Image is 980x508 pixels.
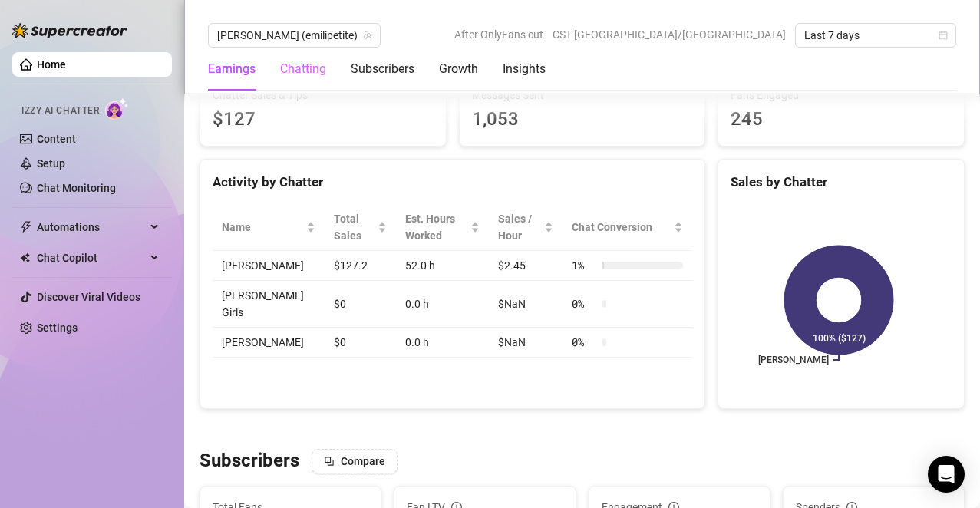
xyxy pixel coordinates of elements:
[804,24,947,47] span: Last 7 days
[20,252,30,263] img: Chat Copilot
[731,105,952,134] div: 245
[553,23,786,46] span: CST [GEOGRAPHIC_DATA]/[GEOGRAPHIC_DATA]
[217,24,371,47] span: Emili (emilipetite)
[37,182,116,194] a: Chat Monitoring
[489,328,563,358] td: $NaN
[325,281,396,328] td: $0
[758,355,829,365] text: [PERSON_NAME]
[21,104,99,118] span: Izzy AI Chatter
[928,456,965,493] div: Open Intercom Messenger
[213,204,325,251] th: Name
[396,281,489,328] td: 0.0 h
[939,31,948,40] span: calendar
[325,251,396,281] td: $127.2
[489,281,563,328] td: $NaN
[731,87,952,104] span: Fans Engaged
[37,246,146,270] span: Chat Copilot
[213,172,692,193] div: Activity by Chatter
[208,60,256,78] div: Earnings
[396,251,489,281] td: 52.0 h
[731,172,952,193] div: Sales by Chatter
[341,455,385,467] span: Compare
[37,157,65,170] a: Setup
[454,23,543,46] span: After OnlyFans cut
[37,291,140,303] a: Discover Viral Videos
[280,60,326,78] div: Chatting
[489,204,563,251] th: Sales / Hour
[572,219,671,236] span: Chat Conversion
[325,328,396,358] td: $0
[312,449,398,473] button: Compare
[37,58,66,71] a: Home
[37,215,146,239] span: Automations
[222,219,303,236] span: Name
[200,449,299,473] h3: Subscribers
[334,210,375,244] span: Total Sales
[213,87,434,104] span: Chatter Sales & Tips
[37,322,78,334] a: Settings
[498,210,541,244] span: Sales / Hour
[472,105,693,134] div: 1,053
[37,133,76,145] a: Content
[439,60,478,78] div: Growth
[572,295,596,312] span: 0 %
[20,221,32,233] span: thunderbolt
[489,251,563,281] td: $2.45
[351,60,414,78] div: Subscribers
[213,328,325,358] td: [PERSON_NAME]
[213,281,325,328] td: [PERSON_NAME] Girls
[572,334,596,351] span: 0 %
[363,31,372,40] span: team
[324,456,335,467] span: block
[563,204,692,251] th: Chat Conversion
[503,60,546,78] div: Insights
[396,328,489,358] td: 0.0 h
[105,97,129,120] img: AI Chatter
[325,204,396,251] th: Total Sales
[12,23,127,38] img: logo-BBDzfeDw.svg
[472,87,693,104] span: Messages Sent
[213,251,325,281] td: [PERSON_NAME]
[213,105,434,134] span: $127
[405,210,467,244] div: Est. Hours Worked
[572,257,596,274] span: 1 %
